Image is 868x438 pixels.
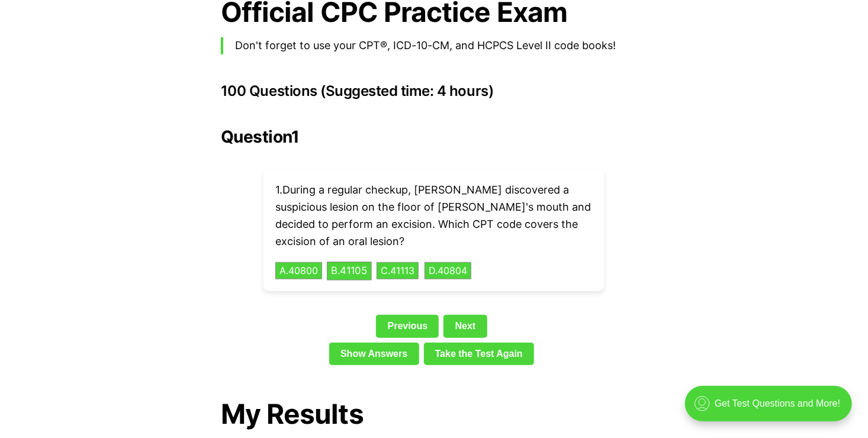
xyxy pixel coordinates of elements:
[425,262,471,280] button: D.40804
[376,315,439,337] a: Previous
[443,315,487,337] a: Next
[675,380,868,438] iframe: portal-trigger
[329,343,419,365] a: Show Answers
[275,182,593,250] p: 1 . During a regular checkup, [PERSON_NAME] discovered a suspicious lesion on the floor of [PERSO...
[221,127,647,146] h2: Question 1
[221,398,647,430] h1: My Results
[275,262,322,280] button: A.40800
[424,343,535,365] a: Take the Test Again
[377,262,419,280] button: C.41113
[327,262,372,280] button: B.41105
[221,83,647,99] h3: 100 Questions (Suggested time: 4 hours)
[221,37,647,54] blockquote: Don't forget to use your CPT®, ICD-10-CM, and HCPCS Level II code books!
